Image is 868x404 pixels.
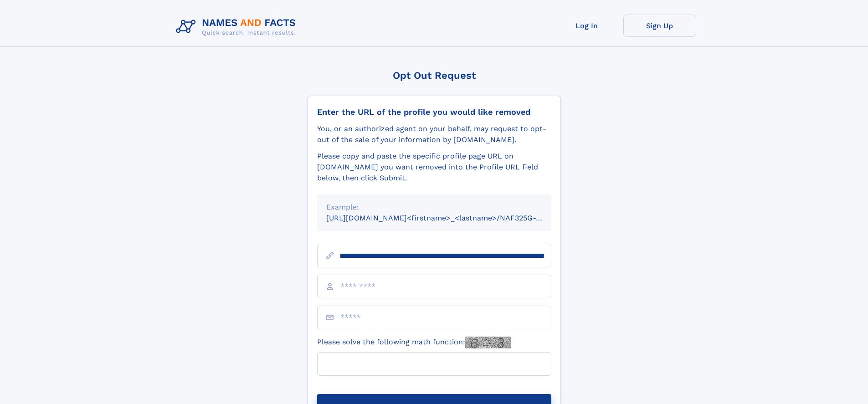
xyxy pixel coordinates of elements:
[550,15,623,37] a: Log In
[326,214,569,222] small: [URL][DOMAIN_NAME]<firstname>_<lastname>/NAF325G-xxxxxxxx
[317,123,551,145] div: You, or an authorized agent on your behalf, may request to opt-out of the sale of your informatio...
[317,107,551,117] div: Enter the URL of the profile you would like removed
[326,202,542,213] div: Example:
[623,15,696,37] a: Sign Up
[317,151,551,184] div: Please copy and paste the specific profile page URL on [DOMAIN_NAME] you want removed into the Pr...
[317,337,511,348] label: Please solve the following math function:
[308,70,561,81] div: Opt Out Request
[172,15,303,39] img: Logo Names and Facts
